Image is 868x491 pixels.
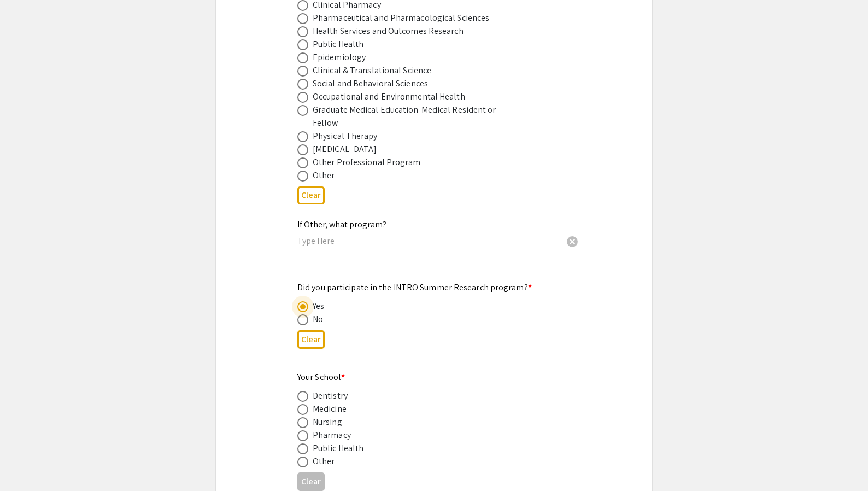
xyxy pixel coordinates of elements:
[313,11,489,25] div: Pharmaceutical and Pharmacological Sciences
[566,235,579,248] span: cancel
[297,472,325,490] button: Clear
[313,90,465,103] div: Occupational and Environmental Health
[8,442,46,483] iframe: Chat
[313,156,421,169] div: Other Professional Program
[297,371,345,383] mat-label: Your School
[297,186,325,204] button: Clear
[297,282,532,293] mat-label: Did you participate in the INTRO Summer Research program?
[297,235,561,247] input: Type Here
[313,300,324,313] div: Yes
[297,330,325,348] button: Clear
[313,103,504,130] div: Graduate Medical Education-Medical Resident or Fellow
[313,313,323,326] div: No
[313,416,342,429] div: Nursing
[297,219,386,230] mat-label: If Other, what program?
[313,143,377,156] div: [MEDICAL_DATA]
[313,130,378,143] div: Physical Therapy
[313,389,348,402] div: Dentistry
[313,402,347,416] div: Medicine
[313,429,351,442] div: Pharmacy
[313,38,363,51] div: Public Health
[313,25,464,38] div: Health Services and Outcomes Research
[313,64,431,77] div: Clinical & Translational Science
[313,169,335,182] div: Other
[313,51,366,64] div: Epidemiology
[313,77,428,90] div: Social and Behavioral Sciences
[313,455,335,468] div: Other
[561,230,583,252] button: Clear
[313,442,363,455] div: Public Health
